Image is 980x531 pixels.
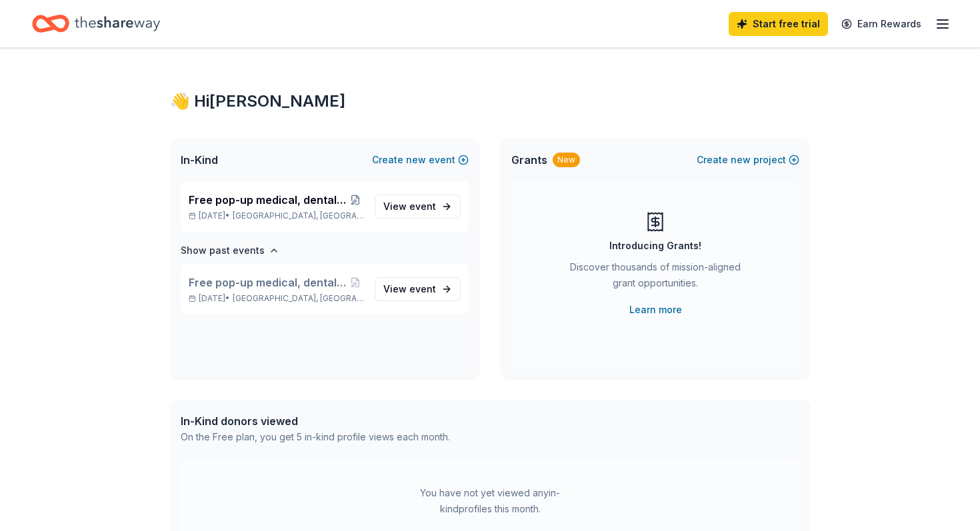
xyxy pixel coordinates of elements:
div: Introducing Grants! [609,238,701,254]
h4: Show past events [181,243,265,259]
span: View [383,199,436,215]
a: Earn Rewards [833,12,929,36]
a: View event [375,195,461,219]
a: View event [375,277,461,301]
a: Start free trial [729,12,828,36]
span: new [406,152,426,168]
span: event [409,283,436,294]
div: On the Free plan, you get 5 in-kind profile views each month. [181,429,450,445]
p: [DATE] • [189,211,364,221]
div: 👋 Hi [PERSON_NAME] [170,91,810,112]
div: You have not yet viewed any in-kind profiles this month. [407,485,573,517]
span: new [731,152,751,168]
button: Createnewproject [697,152,799,168]
button: Show past events [181,243,279,259]
div: New [553,153,580,167]
span: [GEOGRAPHIC_DATA], [GEOGRAPHIC_DATA] [233,293,364,304]
span: Free pop-up medical, dental, and vison clinic. [189,192,347,208]
a: Learn more [629,302,682,318]
span: [GEOGRAPHIC_DATA], [GEOGRAPHIC_DATA] [233,211,364,221]
span: Grants [511,152,547,168]
span: Free pop-up medical, dental, and vison clinic. [189,274,347,290]
p: [DATE] • [189,293,364,304]
button: Createnewevent [372,152,469,168]
span: In-Kind [181,152,218,168]
div: In-Kind donors viewed [181,413,450,429]
span: event [409,201,436,212]
span: View [383,281,436,297]
div: Discover thousands of mission-aligned grant opportunities. [565,259,746,296]
a: Home [32,8,160,39]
